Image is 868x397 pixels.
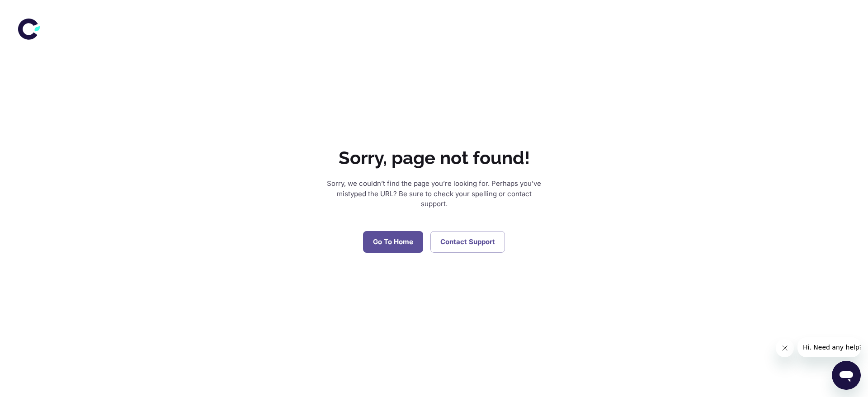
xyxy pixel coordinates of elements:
iframe: Close message [776,339,794,357]
p: Sorry, we couldn’t find the page you’re looking for. Perhaps you’ve mistyped the URL? Be sure to ... [325,179,542,209]
a: Go To Home [363,231,423,253]
iframe: Button to launch messaging window [832,361,861,390]
a: Contact Support [430,231,505,253]
iframe: Message from company [797,337,861,357]
span: Hi. Need any help? [5,6,65,14]
p: Sorry, page not found! [325,144,542,171]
